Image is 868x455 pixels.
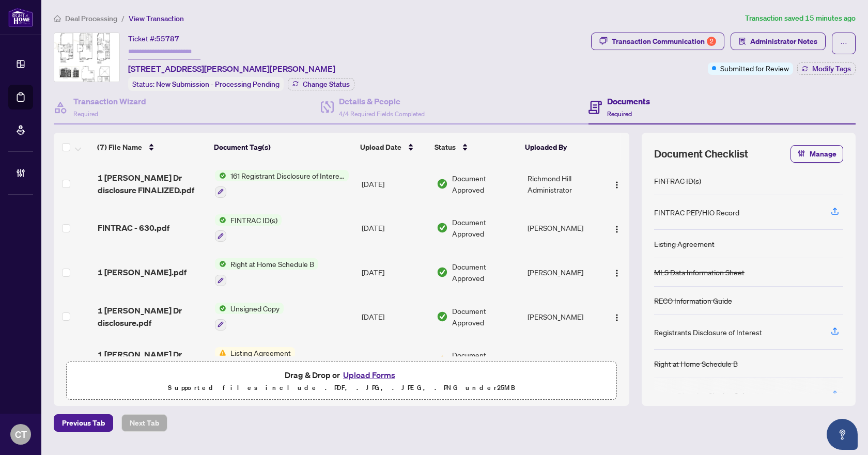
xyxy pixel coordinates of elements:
[452,349,509,372] span: Document Needs Work
[215,258,318,286] button: Status IconRight at Home Schedule B
[210,133,356,162] th: Document Tag(s)
[613,225,621,233] img: Logo
[339,110,425,118] span: 4/4 Required Fields Completed
[98,222,169,234] span: FINTRAC - 630.pdf
[591,33,724,50] button: Transaction Communication2
[73,110,98,118] span: Required
[98,266,187,278] span: 1 [PERSON_NAME].pdf
[607,95,650,107] h4: Documents
[452,261,519,284] span: Document Approved
[339,95,425,107] h4: Details & People
[215,170,226,181] img: Status Icon
[745,12,856,24] article: Transaction saved 15 minutes ago
[360,142,401,153] span: Upload Date
[73,382,610,394] p: Supported files include .PDF, .JPG, .JPEG, .PNG under 25 MB
[437,355,448,366] img: Document Status
[54,15,61,22] span: home
[720,62,789,74] span: Submitted for Review
[226,347,295,358] span: Listing Agreement
[654,358,738,369] div: Right at Home Schedule B
[215,258,226,270] img: Status Icon
[750,33,817,50] span: Administrator Notes
[285,368,398,382] span: Drag & Drop or
[215,347,226,358] img: Status Icon
[827,419,858,450] button: Open asap
[226,170,349,181] span: 161 Registrant Disclosure of Interest - Disposition ofProperty
[523,250,603,294] td: [PERSON_NAME]
[67,362,616,400] span: Drag & Drop orUpload FormsSupported files include .PDF, .JPG, .JPEG, .PNG under25MB
[356,133,430,162] th: Upload Date
[654,295,732,306] div: RECO Information Guide
[452,172,519,195] span: Document Approved
[128,77,284,91] div: Status:
[613,181,621,189] img: Logo
[613,269,621,277] img: Logo
[609,176,625,192] button: Logo
[810,146,836,162] span: Manage
[654,238,715,249] div: Listing Agreement
[707,37,716,46] div: 2
[303,81,350,88] span: Change Status
[612,33,716,50] div: Transaction Communication
[226,258,318,270] span: Right at Home Schedule B
[121,12,125,24] li: /
[15,427,27,442] span: CT
[430,133,521,162] th: Status
[73,95,146,107] h4: Transaction Wizard
[129,14,184,23] span: View Transaction
[654,326,762,338] div: Registrants Disclosure of Interest
[609,352,625,369] button: Logo
[93,133,210,162] th: (7) File Name
[739,38,746,45] span: solution
[812,65,851,72] span: Modify Tags
[435,142,456,153] span: Status
[54,414,113,432] button: Previous Tab
[215,170,349,198] button: Status Icon161 Registrant Disclosure of Interest - Disposition ofProperty
[54,33,119,82] img: IMG-N12437999_1.jpg
[128,62,335,75] span: [STREET_ADDRESS][PERSON_NAME][PERSON_NAME]
[654,266,745,278] div: MLS Data Information Sheet
[840,40,847,47] span: ellipsis
[215,214,282,242] button: Status IconFINTRAC ID(s)
[340,368,398,382] button: Upload Forms
[607,110,632,118] span: Required
[128,33,179,44] div: Ticket #:
[121,414,167,432] button: Next Tab
[156,80,280,89] span: New Submission - Processing Pending
[609,264,625,280] button: Logo
[215,347,295,375] button: Status IconListing Agreement
[613,313,621,322] img: Logo
[62,415,105,431] span: Previous Tab
[437,311,448,322] img: Document Status
[98,171,207,196] span: 1 [PERSON_NAME] Dr disclosure FINALIZED.pdf
[156,34,179,43] span: 55787
[523,162,603,206] td: Richmond Hill Administrator
[521,133,600,162] th: Uploaded By
[523,294,603,339] td: [PERSON_NAME]
[791,145,843,163] button: Manage
[437,178,448,190] img: Document Status
[609,219,625,236] button: Logo
[226,214,282,226] span: FINTRAC ID(s)
[215,303,226,314] img: Status Icon
[215,214,226,226] img: Status Icon
[654,207,739,218] div: FINTRAC PEP/HIO Record
[437,266,448,278] img: Document Status
[98,348,207,373] span: 1 [PERSON_NAME] Dr agreement.pdf
[452,216,519,239] span: Document Approved
[654,147,748,161] span: Document Checklist
[215,303,284,331] button: Status IconUnsigned Copy
[358,339,432,383] td: [DATE]
[358,294,432,339] td: [DATE]
[523,206,603,250] td: [PERSON_NAME]
[358,250,432,294] td: [DATE]
[358,206,432,250] td: [DATE]
[797,62,856,75] button: Modify Tags
[65,14,117,23] span: Deal Processing
[8,8,33,27] img: logo
[226,303,284,314] span: Unsigned Copy
[523,339,603,383] td: [PERSON_NAME]
[97,142,142,153] span: (7) File Name
[98,304,207,329] span: 1 [PERSON_NAME] Dr disclosure.pdf
[609,308,625,325] button: Logo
